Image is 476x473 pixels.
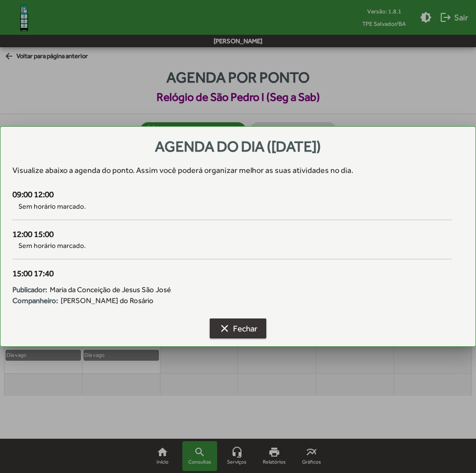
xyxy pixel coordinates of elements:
div: Visualize abaixo a agenda do ponto . Assim você poderá organizar melhor as suas atividades no dia. [12,164,464,176]
button: Fechar [210,318,266,338]
strong: Companheiro: [12,295,58,307]
div: 12:00 15:00 [12,228,452,241]
span: Sem horário marcado. [12,240,452,251]
span: Fechar [219,319,257,337]
mat-icon: clear [219,322,231,334]
div: 09:00 12:00 [12,188,452,201]
span: [PERSON_NAME] do Rosário [61,295,154,307]
span: Maria da Conceição de Jesus São José [50,284,171,296]
span: Sem horário marcado. [12,201,452,212]
strong: Publicador: [12,284,47,296]
div: 15:00 17:40 [12,267,452,280]
span: Agenda do dia ([DATE]) [155,138,321,155]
